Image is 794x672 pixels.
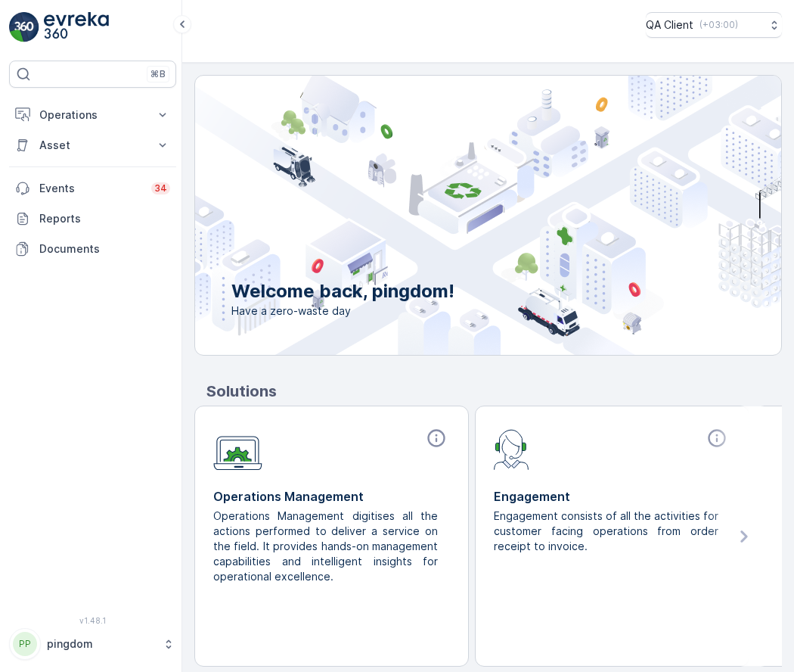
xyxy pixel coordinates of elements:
img: module-icon [213,428,262,471]
img: logo_light-DOdMpM7g.png [44,12,109,42]
img: city illustration [127,76,781,355]
p: ⌘B [150,68,166,80]
p: 34 [154,182,167,194]
p: Engagement [494,487,730,506]
p: Operations [39,107,146,123]
p: Events [39,181,142,196]
span: Have a zero-waste day [231,303,454,319]
p: pingdom [47,636,155,652]
img: module-icon [494,428,529,470]
p: Operations Management digitises all the actions performed to deliver a service on the field. It p... [213,509,438,584]
button: QA Client(+03:00) [646,12,782,38]
a: Documents [9,234,176,264]
p: Documents [39,241,170,257]
button: Operations [9,100,176,130]
p: Solutions [206,380,782,403]
button: PPpingdom [9,628,176,660]
p: Asset [39,138,146,153]
a: Reports [9,204,176,234]
span: v 1.48.1 [9,616,176,625]
a: Events34 [9,173,176,204]
p: Welcome back, pingdom! [231,279,454,303]
p: Engagement consists of all the activities for customer facing operations from order receipt to in... [494,509,718,554]
img: logo [9,12,39,42]
p: ( +03:00 ) [699,19,738,31]
p: QA Client [646,17,693,33]
div: PP [13,632,37,656]
button: Asset [9,130,176,160]
p: Operations Management [213,487,450,506]
p: Reports [39,211,170,226]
